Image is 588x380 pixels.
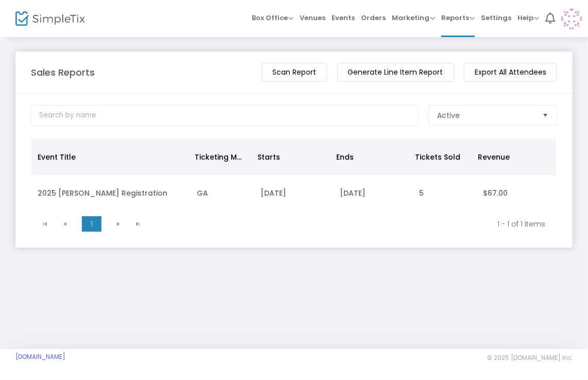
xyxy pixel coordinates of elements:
[477,175,557,212] td: $67.00
[31,105,419,126] input: Search by name
[82,216,101,232] span: Page 1
[437,110,460,120] span: Active
[332,5,355,31] span: Events
[31,139,188,175] th: Event Title
[31,175,191,212] td: 2025 [PERSON_NAME] Registration
[334,175,413,212] td: [DATE]
[538,106,552,125] button: Select
[31,139,557,212] div: Data table
[330,139,409,175] th: Ends
[392,13,435,23] span: Marketing
[31,65,95,79] m-panel-title: Sales Reports
[191,175,254,212] td: GA
[441,13,475,23] span: Reports
[252,13,293,23] span: Box Office
[413,175,477,212] td: 5
[361,5,386,31] span: Orders
[15,353,65,361] a: [DOMAIN_NAME]
[252,139,331,175] th: Starts
[155,219,545,229] kendo-pager-info: 1 - 1 of 1 items
[337,63,454,82] m-button: Generate Line Item Report
[262,63,327,82] m-button: Scan Report
[464,63,557,82] m-button: Export All Attendees
[188,139,251,175] th: Ticketing Mode
[254,175,334,212] td: [DATE]
[300,5,325,31] span: Venues
[478,152,510,162] span: Revenue
[517,13,539,23] span: Help
[481,5,511,31] span: Settings
[487,354,573,362] span: © 2025 [DOMAIN_NAME] Inc.
[409,139,472,175] th: Tickets Sold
